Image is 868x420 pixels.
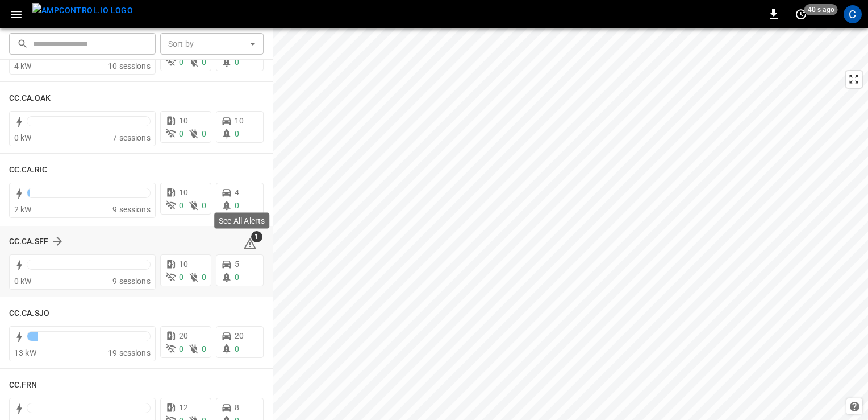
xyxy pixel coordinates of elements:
span: 0 [202,57,206,67]
span: 13 kW [14,348,36,357]
span: 4 kW [14,61,32,71]
span: 0 [235,344,239,353]
span: 0 [235,57,239,67]
span: 0 [179,129,183,138]
span: 2 kW [14,205,32,214]
h6: CC.CA.SFF [9,236,48,248]
button: set refresh interval [792,5,810,23]
span: 8 [235,403,239,412]
span: 0 [235,273,239,282]
span: 0 [202,201,206,210]
img: ampcontrol.io logo [32,3,133,18]
p: See All Alerts [219,215,265,227]
span: 0 kW [14,277,32,286]
span: 10 [235,116,244,125]
div: profile-icon [844,5,862,23]
span: 5 [235,260,239,269]
span: 20 [235,331,244,340]
span: 9 sessions [112,205,151,214]
span: 10 [179,116,188,125]
span: 0 [235,129,239,138]
h6: CC.CA.RIC [9,164,47,176]
h6: CC.CA.SJO [9,307,49,320]
span: 0 [235,201,239,210]
span: 1 [251,231,262,242]
span: 10 [179,260,188,269]
span: 40 s ago [804,4,838,15]
span: 0 [179,201,183,210]
span: 10 sessions [108,61,151,71]
span: 0 [202,344,206,353]
h6: CC.CA.OAK [9,92,51,105]
canvas: Map [273,28,868,420]
span: 19 sessions [108,348,151,357]
span: 0 [179,273,183,282]
span: 12 [179,403,188,412]
span: 20 [179,331,188,340]
span: 0 kW [14,133,32,142]
span: 0 [179,57,183,67]
h6: CC.FRN [9,379,37,392]
span: 10 [179,188,188,197]
span: 0 [202,273,206,282]
span: 7 sessions [112,133,151,142]
span: 9 sessions [112,277,151,286]
span: 4 [235,188,239,197]
span: 0 [179,344,183,353]
span: 0 [202,129,206,138]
